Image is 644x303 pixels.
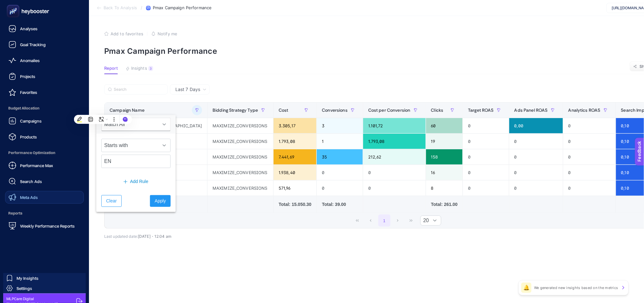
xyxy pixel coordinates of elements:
a: Favorites [5,86,84,99]
span: Feedback [4,2,24,7]
span: Back To Analysis [104,5,137,11]
span: Campaign Name [110,108,145,113]
span: Reports [5,207,84,220]
div: MAXIMIZE_CONVERSIONS [207,118,273,133]
a: Analyses [5,22,84,35]
span: Add to favorites [111,31,143,36]
a: My Insights [3,273,86,283]
div: 0 [463,180,509,196]
a: Goal Tracking [5,38,84,51]
span: Products [20,134,37,139]
div: 0 [363,180,426,196]
div: 0 [563,118,616,133]
div: 571,96 [274,180,316,196]
a: Settings [3,283,86,293]
div: 7.441,69 [274,149,316,165]
div: 0 [463,134,509,149]
span: Insights [131,66,147,71]
span: Rows per page [421,216,429,225]
span: Settings [17,286,32,291]
div: 35 [317,149,363,165]
div: MAXIMIZE_CONVERSIONS [207,149,273,165]
span: Clear [106,198,117,204]
span: Weekly Performance Reports [20,223,75,229]
span: Budget Allocation [5,102,84,115]
div: 0 [317,165,363,180]
div: 0 [563,134,616,149]
div: 0 [317,180,363,196]
a: Anomalies [5,54,84,67]
span: Projects [20,74,35,79]
span: My Insights [17,276,38,281]
span: Ads Panel ROAS [514,108,548,113]
a: Projects [5,70,84,83]
span: Pmax Campaign Performance [153,5,212,11]
div: 8 [426,180,463,196]
div: 3 [148,66,153,71]
button: Apply [150,195,171,207]
div: 0 [509,134,563,149]
span: Meta Ads [20,195,38,200]
div: 0 [463,149,509,165]
a: Search Ads [5,175,84,188]
button: Add to favorites [104,31,143,36]
span: Goal Tracking [20,42,46,47]
span: Report [104,66,118,71]
div: 0 [563,165,616,180]
button: Notify me [151,31,177,36]
span: / [141,5,142,10]
div: 212,62 [363,149,426,165]
div: 1.101,72 [363,118,426,133]
div: 1.793,08 [363,134,426,149]
button: 1 [378,215,390,227]
div: 3.305,17 [274,118,316,133]
span: Notify me [158,31,177,36]
span: [DATE]・12:04 am [138,234,171,239]
div: 0 [509,149,563,165]
span: Search Ads [20,179,42,184]
span: Performance Max [20,163,53,168]
button: Add Rule [101,176,171,187]
span: Add Rule [130,178,148,185]
div: 0 [509,165,563,180]
span: Target ROAS [468,108,494,113]
span: Last updated date: [104,234,138,239]
span: Anomalies [20,58,40,63]
a: Campaigns [5,115,84,127]
div: 0,00 [509,118,563,133]
span: Bidding Strategy Type [213,108,258,113]
div: 19 [426,134,463,149]
span: Conversions [322,108,348,113]
button: Clear [101,195,121,207]
div: 0 [463,165,509,180]
div: MAXIMIZE_CONVERSIONS [207,134,273,149]
div: Total: 261.00 [431,201,458,208]
input: Search [114,87,164,92]
a: Meta Ads [5,191,84,204]
a: Weekly Performance Reports [5,220,84,232]
div: 1.938,40 [274,165,316,180]
div: 3 [317,118,363,133]
div: MAXIMIZE_CONVERSIONS [207,165,273,180]
span: Last 7 Days [175,86,200,93]
span: Apply [155,198,166,204]
span: Match All [102,118,158,131]
div: 158 [426,149,463,165]
span: Cost per Conversion [368,108,410,113]
div: 1 [317,134,363,149]
input: Search [101,155,171,168]
span: Performance Optimization [5,146,84,159]
span: Analytics ROAS [568,108,600,113]
span: Starts with [102,139,158,152]
div: Total: 39.00 [322,201,358,208]
div: 16 [426,165,463,180]
div: MAXIMIZE_CONVERSIONS [207,180,273,196]
span: MLPCare Digital [6,296,58,301]
span: Favorites [20,90,37,95]
div: Total: 15.050.30 [279,201,311,208]
a: Performance Max [5,159,84,172]
div: 0 [563,180,616,196]
div: 0 [509,180,563,196]
span: Cost [279,108,288,113]
span: Analyses [20,26,37,31]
